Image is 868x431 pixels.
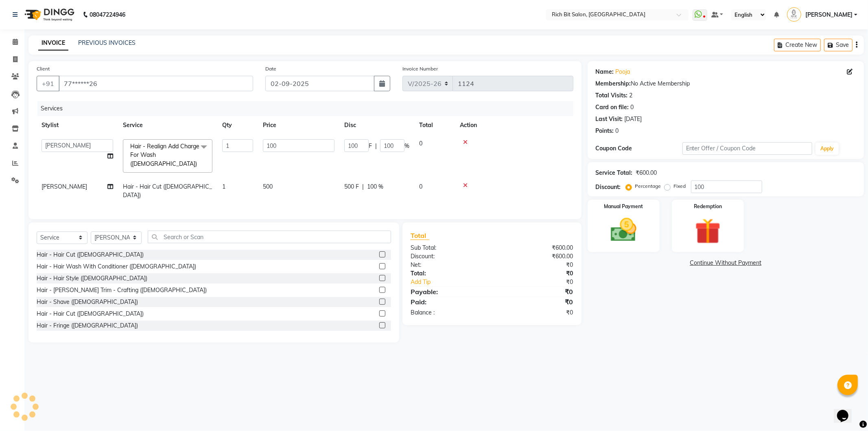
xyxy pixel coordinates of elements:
span: 0 [419,140,422,147]
label: Redemption [694,203,722,210]
th: Qty [217,116,258,134]
div: Hair - [PERSON_NAME] Trim - Crafting ([DEMOGRAPHIC_DATA]) [37,286,207,295]
div: ₹0 [507,278,579,286]
div: Service Total: [596,169,633,177]
span: | [375,142,377,150]
span: [PERSON_NAME] [42,183,87,190]
button: Create New [774,39,821,51]
th: Price [258,116,339,134]
a: Pooja [616,68,630,76]
div: Hair - Fringe ([DEMOGRAPHIC_DATA]) [37,321,138,330]
label: Percentage [635,183,661,190]
a: INVOICE [38,36,68,51]
input: Enter Offer / Coupon Code [682,142,813,155]
div: Net: [404,261,492,269]
span: 0 [419,183,422,190]
div: Hair - Hair Cut ([DEMOGRAPHIC_DATA]) [37,251,144,259]
span: % [404,142,409,150]
div: Card on file: [596,103,629,112]
div: Name: [596,68,614,76]
div: Services [37,101,579,116]
div: Payable: [404,287,492,297]
div: ₹0 [492,297,579,307]
span: 100 % [367,183,383,191]
div: Last Visit: [596,115,623,123]
a: PREVIOUS INVOICES [78,39,136,46]
a: Continue Without Payment [589,259,862,267]
div: 0 [616,127,619,135]
div: Sub Total: [404,244,492,252]
span: | [362,183,364,191]
th: Service [118,116,217,134]
div: No Active Membership [596,79,856,88]
th: Disc [339,116,414,134]
div: Balance : [404,308,492,317]
div: ₹0 [492,261,579,269]
div: Hair - Hair Cut ([DEMOGRAPHIC_DATA]) [37,310,144,318]
button: +91 [37,76,59,91]
div: ₹0 [492,269,579,278]
div: ₹600.00 [636,169,657,177]
th: Total [414,116,455,134]
button: Apply [816,143,839,155]
img: _cash.svg [603,215,645,245]
div: Discount: [404,252,492,261]
div: Hair - Hair Style ([DEMOGRAPHIC_DATA]) [37,274,147,283]
b: 08047224946 [90,3,125,26]
span: F [369,142,372,150]
div: 0 [631,103,634,112]
label: Invoice Number [402,65,438,73]
div: ₹0 [492,287,579,297]
span: 500 [263,183,273,190]
div: ₹600.00 [492,244,579,252]
div: ₹600.00 [492,252,579,261]
button: Save [824,39,853,51]
label: Fixed [674,183,686,190]
span: Hair - Realign Add Charge For Wash ([DEMOGRAPHIC_DATA]) [130,143,199,167]
a: Add Tip [404,278,507,286]
div: ₹0 [492,308,579,317]
label: Manual Payment [604,203,643,210]
div: Membership: [596,79,631,88]
iframe: chat widget [834,398,860,423]
span: Total [411,231,429,240]
img: Parimal Kadam [787,7,801,22]
img: logo [21,3,77,26]
span: 1 [222,183,225,190]
span: Hair - Hair Cut ([DEMOGRAPHIC_DATA]) [123,183,212,199]
div: Points: [596,127,614,135]
input: Search or Scan [148,231,391,243]
a: x [197,160,201,167]
div: Hair - Hair Wash With Conditioner ([DEMOGRAPHIC_DATA]) [37,262,196,271]
div: [DATE] [625,115,642,123]
div: Total: [404,269,492,278]
div: Hair - Shave ([DEMOGRAPHIC_DATA]) [37,298,138,306]
div: Coupon Code [596,144,682,153]
input: Search by Name/Mobile/Email/Code [59,76,253,91]
th: Action [455,116,573,134]
div: Total Visits: [596,91,628,100]
div: 2 [630,91,633,100]
span: 500 F [344,183,359,191]
div: Discount: [596,183,621,191]
span: [PERSON_NAME] [805,11,853,19]
div: Paid: [404,297,492,307]
label: Date [265,65,276,73]
th: Stylist [37,116,118,134]
img: _gift.svg [687,215,729,247]
label: Client [37,65,50,73]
